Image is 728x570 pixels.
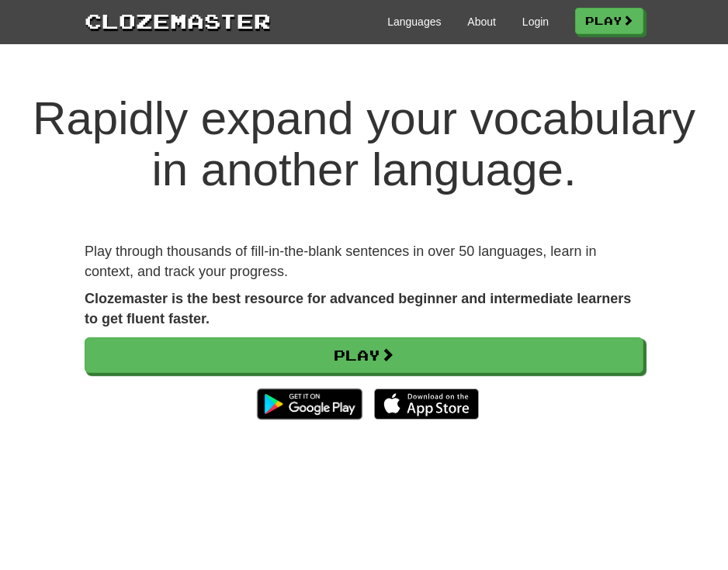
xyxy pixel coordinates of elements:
a: About [467,14,496,29]
a: Play [85,337,643,373]
a: Play [575,8,643,34]
a: Clozemaster [85,6,271,35]
img: Download_on_the_App_Store_Badge_US-UK_135x40-25178aeef6eb6b83b96f5f2d004eda3bffbb37122de64afbaef7... [374,389,479,420]
strong: Clozemaster is the best resource for advanced beginner and intermediate learners to get fluent fa... [85,291,631,326]
img: Get it on Google Play [249,381,369,427]
a: Login [522,14,549,29]
a: Languages [387,14,441,29]
p: Play through thousands of fill-in-the-blank sentences in over 50 languages, learn in context, and... [85,242,643,282]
